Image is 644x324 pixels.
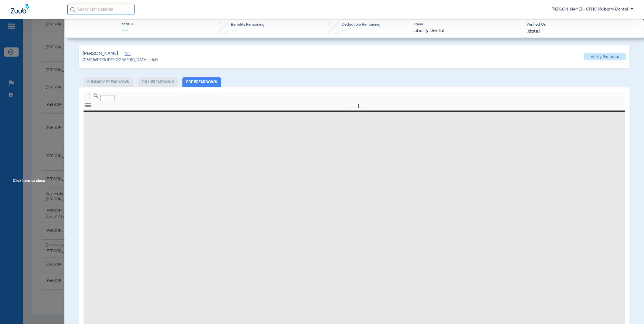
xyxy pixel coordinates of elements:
li: Summary Breakdown [84,77,133,87]
span: Payer [413,22,522,27]
span: Status [122,22,133,27]
button: Zoom In [354,102,363,110]
input: Search for patients [67,4,135,15]
span: -- [122,27,133,35]
span: Liberty Dental [413,27,522,34]
li: PDF Breakdown [182,77,221,87]
span: -- [231,29,236,33]
span: [PERSON_NAME] - CFHC Mulberry Dental [552,7,633,12]
pdf-shy-button: Find in Document [92,96,100,100]
span: Edit [124,52,129,57]
button: Toggle Sidebar [83,92,92,100]
pdf-shy-button: Zoom Out [346,106,354,110]
img: Search Icon [70,7,75,12]
button: Find in Document [92,92,101,100]
li: Full Breakdown [138,77,178,87]
iframe: Chat Widget [617,298,644,324]
span: [PERSON_NAME] [83,50,118,57]
pdf-shy-button: Zoom In [354,106,363,110]
pdf-shy-button: Toggle Sidebar [84,96,92,100]
svg: Tools [84,102,92,109]
button: Zoom Out [346,102,355,110]
span: [DATE] [527,28,540,35]
span: Verify Benefits [591,54,619,59]
span: Benefits Remaining [231,22,265,27]
span: Deductible Remaining [342,22,380,27]
button: Verify Benefits [584,53,626,60]
span: (1163016) DOB: [DEMOGRAPHIC_DATA] - HoH [83,57,158,63]
button: Tools [83,102,92,109]
input: Page [100,95,115,101]
span: Verified On [527,22,635,27]
img: Zuub Logo [11,4,29,13]
span: -- [342,29,347,33]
